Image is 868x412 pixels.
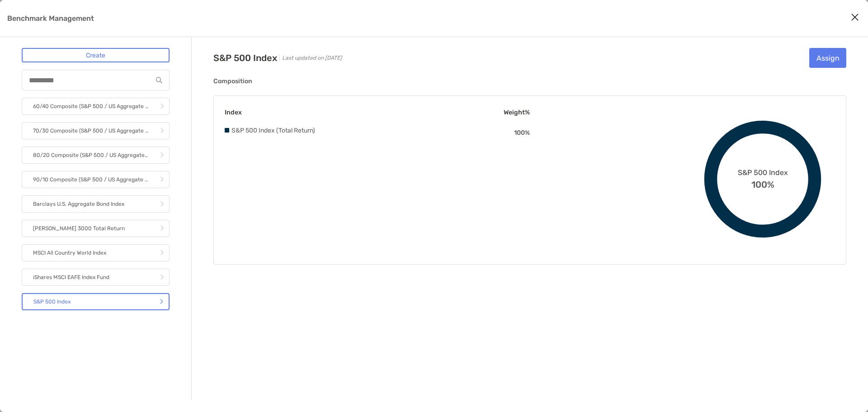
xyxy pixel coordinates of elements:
[809,48,846,68] button: Assign
[22,244,170,261] a: MSCI All Country World Index
[22,171,170,188] a: 90/10 Composite (S&P 500 / US Aggregate Bond)
[751,177,774,190] span: 100%
[7,13,94,24] p: Benchmark Management
[22,195,170,213] a: Barclays U.S. Aggregate Bond Index
[225,107,242,118] p: Index
[504,107,530,118] p: Weight%
[22,147,170,164] a: 80/20 Composite (S&P 500 / US Aggregate Bond)
[33,223,125,234] p: [PERSON_NAME] 3000 Total Return
[213,52,277,64] p: S&P 500 Index
[22,98,170,115] a: 60/40 Composite (S&P 500 / US Aggregate Bond)
[514,127,530,138] p: 100%
[33,174,148,185] p: 90/10 Composite (S&P 500 / US Aggregate Bond)
[33,247,106,259] p: MSCI All Country World Index
[22,122,170,139] a: 70/30 Composite (S&P 500 / US Aggregate Bond)
[848,11,862,24] button: Close modal
[22,48,170,62] a: Create
[33,199,124,210] p: Barclays U.S. Aggregate Bond Index
[282,52,342,64] p: Last updated on [DATE]
[213,78,846,85] h5: Composition
[33,296,71,308] p: S&P 500 Index
[22,293,170,310] a: S&P 500 Index
[33,125,148,137] p: 70/30 Composite (S&P 500 / US Aggregate Bond)
[33,272,109,283] p: iShares MSCI EAFE Index Fund
[33,101,148,112] p: 60/40 Composite (S&P 500 / US Aggregate Bond)
[33,150,148,161] p: 80/20 Composite (S&P 500 / US Aggregate Bond)
[22,269,170,286] a: iShares MSCI EAFE Index Fund
[738,168,788,177] span: S&P 500 Index
[231,127,315,134] p: S&P 500 Index (Total Return)
[22,220,170,237] a: [PERSON_NAME] 3000 Total Return
[156,77,162,84] img: input icon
